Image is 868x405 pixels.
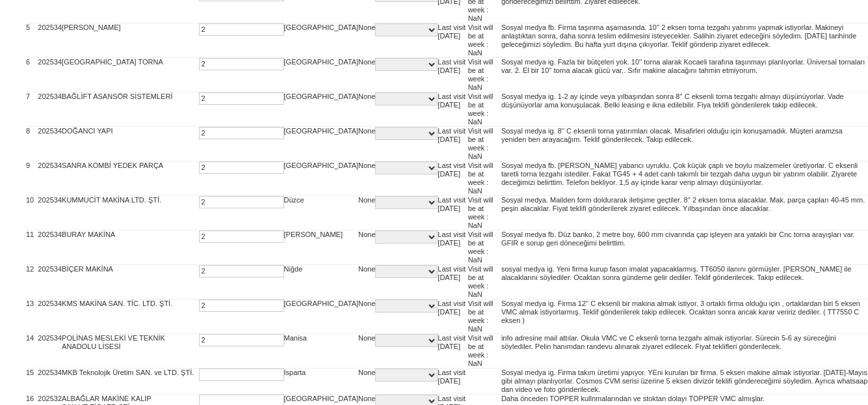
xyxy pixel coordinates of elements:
[358,196,375,230] td: None
[284,127,359,161] td: [GEOGRAPHIC_DATA]
[358,92,375,127] td: None
[62,127,198,161] td: DOĞANCI YAPI
[38,265,53,300] td: 2025
[358,58,375,92] td: None
[54,196,62,230] td: 34
[26,196,38,230] td: 10
[38,369,53,395] td: 2025
[54,300,62,334] td: 34
[358,369,375,395] td: None
[284,58,359,92] td: [GEOGRAPHIC_DATA]
[38,23,53,58] td: 2025
[54,265,62,300] td: 34
[26,300,38,334] td: 13
[62,23,198,58] td: [PERSON_NAME]
[468,230,501,265] td: Visit will be at week : NaN
[501,23,868,58] td: Sosyal medya fb. Firma taşınma aşamasında. 10'' 2 eksen torna tezgahı yatırımı yapmak istiyorlar....
[438,300,467,334] td: Last visit [DATE]
[468,23,501,58] td: Visit will be at week : NaN
[358,127,375,161] td: None
[38,334,53,369] td: 2025
[468,300,501,334] td: Visit will be at week : NaN
[38,300,53,334] td: 2025
[26,161,38,196] td: 9
[284,23,359,58] td: [GEOGRAPHIC_DATA]
[284,230,359,265] td: [PERSON_NAME]
[54,334,62,369] td: 34
[62,92,198,127] td: BAĞLİFT ASANSÖR SİSTEMLERİ
[438,161,467,196] td: Last visit [DATE]
[38,161,53,196] td: 2025
[62,230,198,265] td: BURAY MAKİNA
[438,230,467,265] td: Last visit [DATE]
[284,334,359,369] td: Manisa
[358,300,375,334] td: None
[26,369,38,395] td: 15
[438,58,467,92] td: Last visit [DATE]
[62,196,198,230] td: KUMMUCİT MAKİNA LTD. ŞTİ.
[26,230,38,265] td: 11
[468,92,501,127] td: Visit will be at week : NaN
[38,230,53,265] td: 2025
[284,265,359,300] td: Niğde
[26,127,38,161] td: 8
[38,127,53,161] td: 2025
[468,196,501,230] td: Visit will be at week : NaN
[284,161,359,196] td: [GEOGRAPHIC_DATA]
[358,161,375,196] td: None
[284,196,359,230] td: Düzce
[62,58,198,92] td: [GEOGRAPHIC_DATA] TORNA
[468,127,501,161] td: Visit will be at week : NaN
[62,334,198,369] td: POLİNAS MESLEKİ VE TEKNİK ANADOLU LİSESİ
[438,23,467,58] td: Last visit [DATE]
[284,369,359,395] td: Isparta
[284,300,359,334] td: [GEOGRAPHIC_DATA]
[438,196,467,230] td: Last visit [DATE]
[26,23,38,58] td: 5
[468,334,501,369] td: Visit will be at week : NaN
[54,230,62,265] td: 34
[38,58,53,92] td: 2025
[358,230,375,265] td: None
[62,161,198,196] td: SANRA KOMBİ YEDEK PARÇA
[38,196,53,230] td: 2025
[26,92,38,127] td: 7
[501,300,868,334] td: Sosyal medya ig. Firma 12'' C eksenli bir makina almak istiyor. 3 ortaklı firma olduğu için , ort...
[501,127,868,161] td: Sosyal medya ig. 8'' C eksenli torna yatırımları olacak. Misafirleri olduğu için konuşamadık. Müş...
[501,92,868,127] td: Sosyal medya ig. 1-2 ay içinde veya yılbaşından sonra 8'' C eksenli torna tezgahı almayı düşünüyo...
[438,265,467,300] td: Last visit [DATE]
[38,92,53,127] td: 2025
[438,127,467,161] td: Last visit [DATE]
[468,161,501,196] td: Visit will be at week : NaN
[501,369,868,395] td: Sosyal medya ig. Firma takım üretimi yapıyor. YEni kurulan bir firma. 5 eksen makine almak istiyo...
[501,161,868,196] td: Sosyal medya fb. [PERSON_NAME] yabancı uyruklu. Çok küçük çaplı ve boylu malzemeler üretiyorlar. ...
[26,265,38,300] td: 12
[468,265,501,300] td: Visit will be at week : NaN
[54,161,62,196] td: 34
[501,334,868,369] td: info adresine mail attılar. Okula VMC ve C eksenli torna tezgahı almak istiyorlar. Sürecin 5-6 ay...
[358,265,375,300] td: None
[284,92,359,127] td: [GEOGRAPHIC_DATA]
[501,230,868,265] td: Sosyal medya fb. Düz banko, 2 metre boy, 600 mm civarında çap işleyen ara yataklı bir Cnc torna a...
[501,265,868,300] td: sosyal medya ig. Yeni firma kurup fason imalat yapacaklarmış. TT6050 ilanını görmüşler. [PERSON_N...
[501,58,868,92] td: Sosyal medya ig. Fazla bir bütçeleri yok. 10'' torna alarak Kocaeli tarafına taşınmayı planlıyorl...
[468,58,501,92] td: Visit will be at week : NaN
[438,92,467,127] td: Last visit [DATE]
[438,334,467,369] td: Last visit [DATE]
[54,23,62,58] td: 34
[438,369,467,395] td: Last visit [DATE]
[54,92,62,127] td: 34
[26,334,38,369] td: 14
[358,23,375,58] td: None
[62,265,198,300] td: BİÇER MAKİNA
[501,196,868,230] td: Sosyal medya. Mailden form doldurarak iletişime geçtiler. 8'' 2 eksen torna alacaklar. Mak. parça...
[54,369,62,395] td: 34
[358,334,375,369] td: None
[62,300,198,334] td: KMS MAKİNA SAN. TİC. LTD. ŞTİ.
[54,58,62,92] td: 34
[26,58,38,92] td: 6
[54,127,62,161] td: 34
[62,369,198,395] td: MKB Teknolojik Üretim SAN. ve LTD. ŞTİ.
